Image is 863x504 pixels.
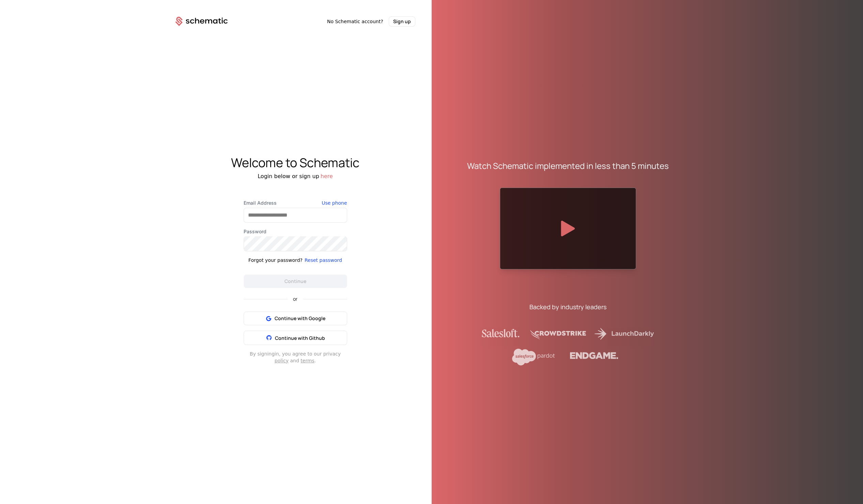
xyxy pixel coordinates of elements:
[244,331,347,345] button: Continue with Github
[248,257,303,264] div: Forgot your password?
[275,315,325,322] span: Continue with Google
[244,274,347,288] button: Continue
[244,228,347,235] label: Password
[288,297,303,301] span: or
[322,200,347,206] button: Use phone
[275,358,289,363] a: policy
[275,335,325,341] span: Continue with Github
[389,16,415,27] button: Sign up
[321,172,333,180] button: here
[300,358,314,363] a: terms
[244,312,347,325] button: Continue with Google
[244,200,347,206] label: Email Address
[159,172,432,180] div: Login below or sign up
[327,18,383,25] span: No Schematic account?
[244,350,347,364] div: By signing in , you agree to our privacy and .
[467,160,669,171] div: Watch Schematic implemented in less than 5 minutes
[305,257,342,264] button: Reset password
[529,302,606,312] div: Backed by industry leaders
[159,156,432,170] div: Welcome to Schematic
